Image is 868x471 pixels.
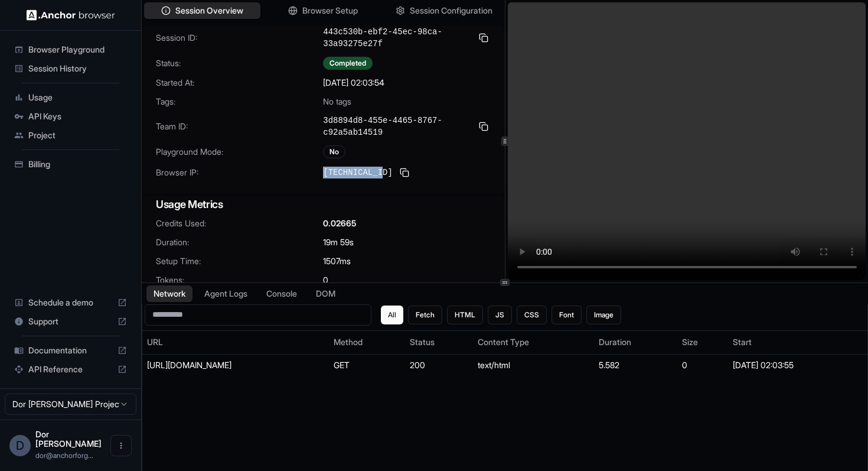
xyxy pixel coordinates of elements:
[410,336,468,348] div: Status
[156,57,323,69] span: Status:
[9,126,132,145] div: Project
[28,63,127,74] span: Session History
[309,285,342,302] button: DOM
[9,59,132,78] div: Session History
[197,285,254,302] button: Agent Logs
[405,354,473,376] td: 200
[323,274,328,286] span: 0
[156,121,323,132] span: Team ID:
[9,360,132,379] div: API Reference
[733,336,863,348] div: Start
[28,44,127,56] span: Browser Playground
[27,9,115,21] img: Anchor Logo
[408,306,442,324] button: Fetch
[35,451,93,460] span: dor@anchorforge.io
[478,336,589,348] div: Content Type
[323,115,471,138] span: 3d8894d8-455e-4465-8767-c92a5ab14519
[447,306,483,324] button: HTML
[9,155,132,174] div: Billing
[552,306,582,324] button: Font
[323,167,393,178] span: [TECHNICAL_ID]
[175,5,243,17] span: Session Overview
[9,40,132,59] div: Browser Playground
[381,306,403,324] button: All
[334,336,400,348] div: Method
[586,306,621,324] button: Image
[110,435,132,456] button: Open menu
[156,32,323,44] span: Session ID:
[682,336,723,348] div: Size
[156,217,323,229] span: Credits Used:
[28,363,113,375] span: API Reference
[28,316,113,327] span: Support
[156,274,323,286] span: Tokens:
[302,5,358,17] span: Browser Setup
[9,107,132,126] div: API Keys
[323,236,354,248] span: 19m 59s
[146,285,192,302] button: Network
[28,345,113,356] span: Documentation
[28,129,127,141] span: Project
[156,196,491,213] h3: Usage Metrics
[488,306,512,324] button: JS
[473,354,594,376] td: text/html
[323,77,384,89] span: [DATE] 02:03:54
[323,57,373,70] div: Completed
[410,5,492,17] span: Session Configuration
[594,354,677,376] td: 5.582
[156,146,323,158] span: Playground Mode:
[147,336,324,348] div: URL
[28,111,127,122] span: API Keys
[28,297,113,308] span: Schedule a demo
[323,255,351,267] span: 1507 ms
[517,306,547,324] button: CSS
[156,167,323,178] span: Browser IP:
[28,158,127,170] span: Billing
[156,96,323,108] span: Tags:
[323,96,351,108] span: No tags
[156,255,323,267] span: Setup Time:
[156,236,323,248] span: Duration:
[28,92,127,103] span: Usage
[323,217,356,229] span: 0.02665
[9,312,132,331] div: Support
[156,77,323,89] span: Started At:
[9,88,132,107] div: Usage
[9,435,31,456] div: D
[259,285,304,302] button: Console
[728,354,868,376] td: [DATE] 02:03:55
[323,26,471,50] span: 443c530b-ebf2-45ec-98ca-33a93275e27f
[9,293,132,312] div: Schedule a demo
[677,354,727,376] td: 0
[147,359,324,371] div: https://www.example.com/
[35,429,102,449] span: Dor Dankner
[329,354,405,376] td: GET
[599,336,673,348] div: Duration
[9,341,132,360] div: Documentation
[323,145,345,158] div: No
